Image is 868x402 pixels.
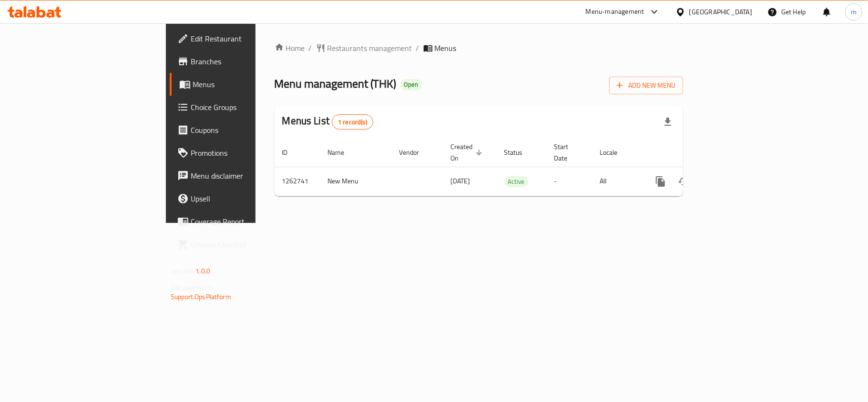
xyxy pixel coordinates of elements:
[672,170,695,193] button: Change Status
[170,233,311,256] a: Grocery Checklist
[171,291,231,303] a: Support.OpsPlatform
[316,42,412,54] a: Restaurants management
[275,73,397,94] span: Menu management ( THK )
[642,138,748,167] th: Actions
[171,281,214,293] span: Get support on:
[170,164,311,187] a: Menu disclaimer
[435,42,457,54] span: Menus
[504,176,529,187] div: Active
[400,79,422,90] div: Open
[399,147,432,158] span: Vendor
[332,118,373,127] span: 1 record(s)
[851,7,857,17] span: m
[617,80,675,91] span: Add New Menu
[554,141,581,164] span: Start Date
[592,167,642,196] td: All
[451,141,485,164] span: Created On
[416,42,419,54] li: /
[191,193,303,204] span: Upsell
[171,265,194,277] span: Version:
[320,167,392,196] td: New Menu
[191,33,303,44] span: Edit Restaurant
[191,147,303,159] span: Promotions
[328,147,357,158] span: Name
[195,265,210,277] span: 1.0.0
[327,42,412,54] span: Restaurants management
[504,176,529,187] span: Active
[191,239,303,250] span: Grocery Checklist
[170,50,311,73] a: Branches
[191,101,303,113] span: Choice Groups
[656,111,679,133] div: Export file
[191,56,303,67] span: Branches
[191,124,303,136] span: Coupons
[170,210,311,233] a: Coverage Report
[689,7,752,17] div: [GEOGRAPHIC_DATA]
[170,187,311,210] a: Upsell
[170,119,311,141] a: Coupons
[193,79,303,90] span: Menus
[504,147,535,158] span: Status
[547,167,592,196] td: -
[191,170,303,181] span: Menu disclaimer
[170,73,311,96] a: Menus
[170,96,311,119] a: Choice Groups
[275,138,748,196] table: enhanced table
[282,114,373,130] h2: Menus List
[170,27,311,50] a: Edit Restaurant
[332,114,373,130] div: Total records count
[170,141,311,164] a: Promotions
[451,175,470,187] span: [DATE]
[600,147,630,158] span: Locale
[400,80,422,89] span: Open
[282,147,300,158] span: ID
[649,170,672,193] button: more
[275,42,683,54] nav: breadcrumb
[586,6,644,18] div: Menu-management
[609,77,683,94] button: Add New Menu
[191,216,303,227] span: Coverage Report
